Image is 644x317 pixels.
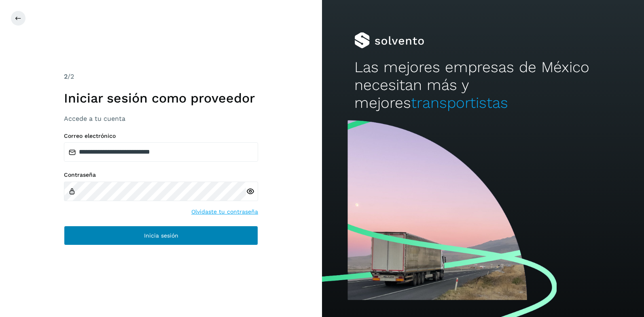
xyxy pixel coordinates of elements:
span: Inicia sesión [144,233,178,238]
span: 2 [64,73,68,80]
div: /2 [64,72,258,81]
h2: Las mejores empresas de México necesitan más y mejores [354,58,612,112]
a: Olvidaste tu contraseña [191,208,258,216]
h3: Accede a tu cuenta [64,115,258,122]
span: transportistas [411,94,508,111]
button: Inicia sesión [64,226,258,245]
label: Correo electrónico [64,133,258,139]
label: Contraseña [64,171,258,178]
h1: Iniciar sesión como proveedor [64,90,258,106]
